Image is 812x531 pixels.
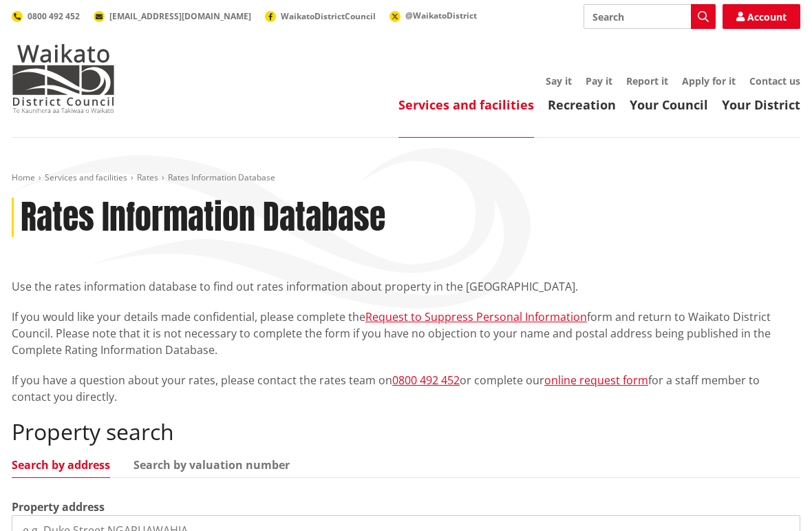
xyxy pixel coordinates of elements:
span: @WaikatoDistrict [405,10,477,21]
a: Report it [626,74,668,87]
a: WaikatoDistrictCouncil [265,10,376,22]
a: Search by address [12,459,110,470]
label: Property address [12,499,105,515]
span: WaikatoDistrictCouncil [281,10,376,22]
a: Your Council [630,96,708,113]
a: @WaikatoDistrict [389,10,477,21]
span: 0800 492 452 [28,10,80,22]
a: Account [723,4,800,29]
nav: breadcrumb [12,172,800,184]
span: Rates Information Database [168,171,275,183]
a: Contact us [749,74,800,87]
p: If you have a question about your rates, please contact the rates team on or complete our for a s... [12,372,800,405]
a: Search by valuation number [133,459,290,470]
a: online request form [544,373,648,388]
a: Apply for it [682,74,736,87]
a: 0800 492 452 [392,373,460,388]
p: Use the rates information database to find out rates information about property in the [GEOGRAPHI... [12,278,800,295]
a: Request to Suppress Personal Information [365,309,587,324]
a: Home [12,171,35,183]
a: Services and facilities [398,96,534,113]
h2: Property search [12,419,800,445]
a: Rates [137,171,158,183]
a: 0800 492 452 [12,10,80,22]
a: Say it [546,74,572,87]
a: Recreation [548,96,616,113]
h1: Rates Information Database [21,198,385,238]
a: Your District [722,96,800,113]
span: [EMAIL_ADDRESS][DOMAIN_NAME] [109,10,251,22]
a: Services and facilities [45,171,127,183]
img: Waikato District Council - Te Kaunihera aa Takiwaa o Waikato [12,44,115,113]
p: If you would like your details made confidential, please complete the form and return to Waikato ... [12,309,800,358]
a: Pay it [586,74,612,87]
input: Search input [584,4,716,29]
a: [EMAIL_ADDRESS][DOMAIN_NAME] [94,10,251,22]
